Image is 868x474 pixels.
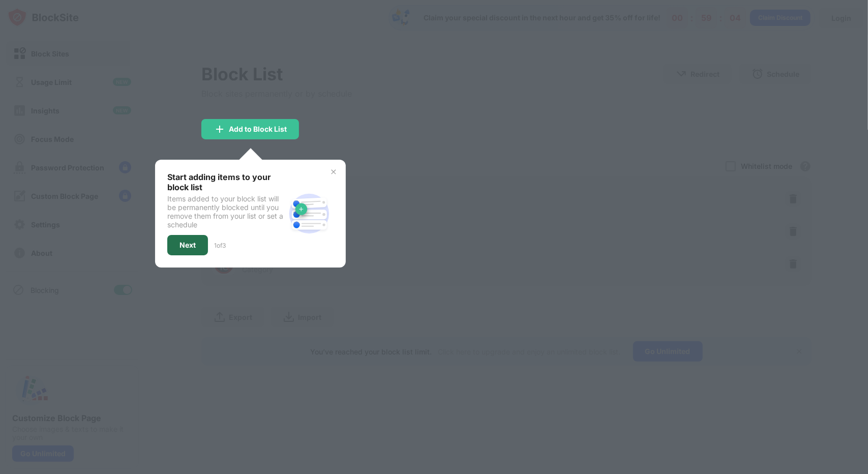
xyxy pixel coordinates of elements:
img: x-button.svg [330,168,338,176]
div: Next [179,241,196,249]
div: Items added to your block list will be permanently blocked until you remove them from your list o... [167,194,285,229]
img: block-site.svg [285,189,334,238]
div: Start adding items to your block list [167,172,285,192]
div: 1 of 3 [214,242,226,249]
div: Add to Block List [229,125,287,133]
